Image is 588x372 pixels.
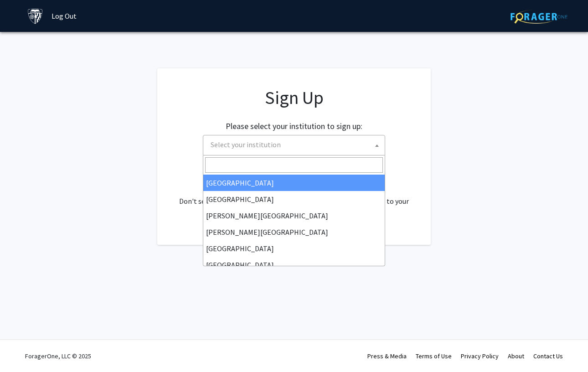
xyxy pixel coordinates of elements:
img: ForagerOne Logo [511,10,567,24]
div: Already have an account? . Don't see your institution? about bringing ForagerOne to your institut... [175,174,413,217]
a: Press & Media [367,352,407,360]
a: About [508,352,524,360]
li: [GEOGRAPHIC_DATA] [203,257,385,273]
iframe: Chat [549,331,581,365]
li: [PERSON_NAME][GEOGRAPHIC_DATA] [203,224,385,240]
span: Select your institution [211,140,281,149]
span: Select your institution [207,135,385,154]
div: ForagerOne, LLC © 2025 [25,340,91,372]
a: Contact Us [533,352,563,360]
a: Terms of Use [416,352,452,360]
img: Johns Hopkins University Logo [27,8,43,24]
input: Search [205,157,383,173]
h2: Please select your institution to sign up: [226,121,362,131]
li: [GEOGRAPHIC_DATA] [203,191,385,207]
a: Privacy Policy [461,352,499,360]
li: [PERSON_NAME][GEOGRAPHIC_DATA] [203,207,385,224]
li: [GEOGRAPHIC_DATA] [203,240,385,257]
span: Select your institution [203,135,385,155]
li: [GEOGRAPHIC_DATA] [203,175,385,191]
h1: Sign Up [175,87,413,108]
